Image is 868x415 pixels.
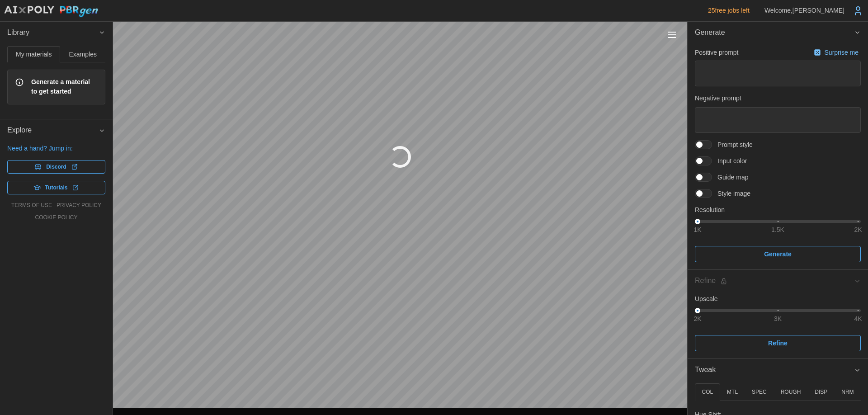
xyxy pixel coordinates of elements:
span: My materials [16,51,52,57]
button: Tweak [688,359,868,381]
p: DISP [815,388,827,396]
p: 25 free jobs left [708,6,750,15]
span: Discord [46,160,66,173]
button: Generate [695,246,861,262]
a: terms of use [11,202,52,209]
p: Welcome, [PERSON_NAME] [764,6,844,15]
span: Generate [764,246,792,262]
span: Generate a material to get started [31,77,98,97]
button: Surprise me [811,46,861,59]
span: Refine [768,335,788,351]
a: cookie policy [35,214,77,222]
div: Refine [688,292,868,358]
a: Tutorials [7,181,105,194]
p: Positive prompt [695,48,738,57]
p: COL [702,388,713,396]
div: Refine [695,275,854,287]
span: Explore [7,119,99,141]
span: Style image [712,189,750,198]
p: SPEC [752,388,767,396]
span: Generate [695,22,854,44]
p: Need a hand? Jump in: [7,144,105,153]
p: Surprise me [825,48,860,57]
div: Generate [688,44,868,270]
span: Input color [712,156,747,165]
span: Tweak [695,359,854,381]
span: Examples [69,51,97,57]
p: Upscale [695,294,861,303]
a: Discord [7,160,105,174]
p: NRM [841,388,854,396]
p: Resolution [695,205,861,214]
img: AIxPoly PBRgen [4,5,99,18]
p: MTL [727,388,738,396]
button: Refine [695,335,861,351]
p: Negative prompt [695,94,861,103]
p: ROUGH [781,388,801,396]
span: Library [7,22,99,44]
a: privacy policy [57,202,101,209]
button: Toggle viewport controls [665,28,678,41]
span: Tutorials [45,181,68,194]
span: Guide map [712,173,748,182]
button: Generate [688,22,868,44]
button: Refine [688,270,868,292]
span: Prompt style [712,140,753,149]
